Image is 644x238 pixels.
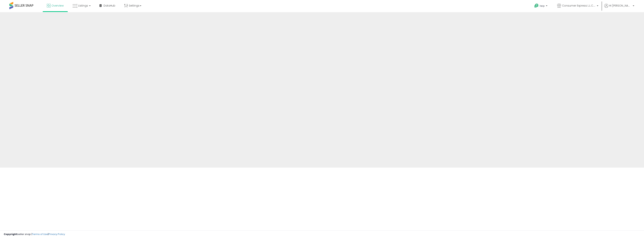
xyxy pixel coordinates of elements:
span: Consumer Express L.L.C. [GEOGRAPHIC_DATA] [562,4,596,7]
span: Help [540,4,545,7]
span: DataHub [104,4,115,7]
a: Help [531,1,551,12]
a: Hi [PERSON_NAME] [604,4,634,12]
span: Overview [51,4,64,7]
span: Hi [PERSON_NAME] [609,4,632,7]
i: Get Help [534,3,539,8]
span: Listings [78,4,88,7]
